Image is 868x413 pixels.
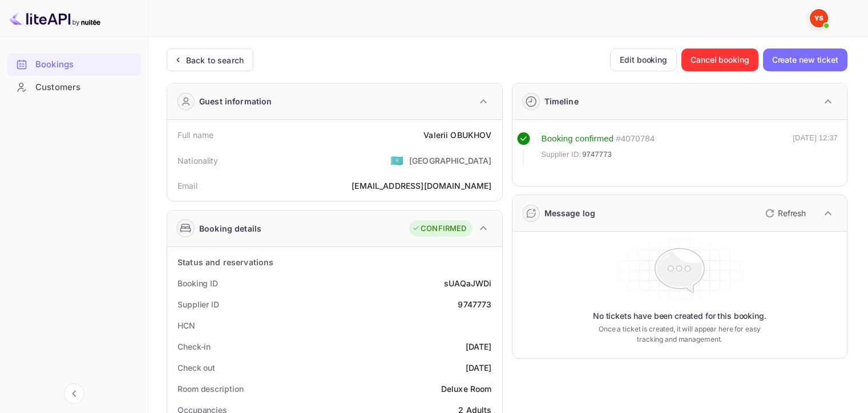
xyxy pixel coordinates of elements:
div: [DATE] 12:37 [793,132,838,165]
button: Create new ticket [763,48,847,71]
div: Room description [177,383,243,395]
div: Status and reservations [177,256,273,268]
div: Booking ID [177,277,218,289]
p: Refresh [778,207,806,219]
div: Supplier ID [177,298,219,310]
p: No tickets have been created for this booking. [593,310,766,322]
div: Nationality [177,155,219,167]
div: [DATE] [466,341,492,353]
div: 9747773 [458,298,491,310]
div: [DATE] [466,362,492,374]
div: [GEOGRAPHIC_DATA] [409,155,492,167]
div: Booking confirmed [542,132,614,145]
div: Check-in [177,341,211,353]
div: Check out [177,362,215,374]
span: United States [390,150,403,171]
div: Valerii OBUKHOV [423,129,491,141]
img: LiteAPI logo [9,9,100,27]
div: Customers [35,81,135,94]
div: Booking details [199,222,261,234]
div: Deluxe Room [441,383,492,395]
div: Bookings [35,58,135,71]
div: Bookings [7,54,141,76]
p: Once a ticket is created, it will appear here for easy tracking and management. [590,324,769,345]
div: Customers [7,76,141,99]
div: Back to search [186,54,244,66]
span: 9747773 [582,149,612,160]
div: CONFIRMED [412,223,466,234]
a: Customers [7,76,141,98]
button: Cancel booking [681,48,758,71]
div: Email [177,180,197,192]
span: Supplier ID: [542,149,582,160]
button: Edit booking [610,48,677,71]
div: [EMAIL_ADDRESS][DOMAIN_NAME] [352,180,491,192]
button: Collapse navigation [64,383,84,404]
div: Guest information [199,95,272,107]
div: Message log [544,207,596,219]
a: Bookings [7,54,141,75]
div: Timeline [544,95,579,107]
img: Yandex Support [810,9,828,27]
div: Full name [177,129,213,141]
div: HCN [177,319,195,331]
div: # 4070784 [616,132,655,145]
div: sUAQaJWDi [444,277,491,289]
button: Refresh [758,204,810,222]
